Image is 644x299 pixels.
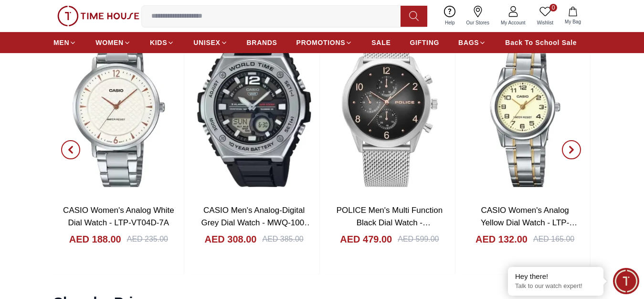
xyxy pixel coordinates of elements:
[325,24,455,197] img: POLICE Men's Multi Function Black Dial Watch - PL.15922JS/02MM
[57,6,139,26] img: ...
[398,233,439,245] div: AED 599.00
[193,38,220,47] span: UNISEX
[205,233,257,246] h4: AED 308.00
[497,19,529,26] span: My Account
[247,38,277,47] span: BRANDS
[515,272,596,281] div: Hey there!
[460,24,590,197] img: CASIO Women's Analog Yellow Dial Watch - LTP-V001SG-9BUDF
[53,38,69,47] span: MEN
[262,233,303,245] div: AED 385.00
[533,233,574,245] div: AED 165.00
[439,4,461,28] a: Help
[247,34,277,51] a: BRANDS
[63,206,174,227] a: CASIO Women's Analog White Dial Watch - LTP-VT04D-7A
[371,34,391,51] a: SALE
[410,38,439,47] span: GIFTING
[533,19,557,26] span: Wishlist
[340,233,392,246] h4: AED 479.00
[463,19,493,26] span: Our Stores
[613,268,639,294] div: Chat Widget
[296,34,353,51] a: PROMOTIONS
[53,34,76,51] a: MEN
[95,34,131,51] a: WOMEN
[515,282,596,290] p: Talk to our watch expert!
[561,18,585,25] span: My Bag
[371,38,391,47] span: SALE
[458,34,486,51] a: BAGS
[69,233,121,246] h4: AED 188.00
[337,206,443,239] a: POLICE Men's Multi Function Black Dial Watch - PL.15922JS/02MM
[475,233,528,246] h4: AED 132.00
[559,5,587,27] button: My Bag
[150,38,167,47] span: KIDS
[296,38,346,47] span: PROMOTIONS
[458,38,479,47] span: BAGS
[410,34,439,51] a: GIFTING
[189,24,319,197] img: CASIO Men's Analog-Digital Grey Dial Watch - MWQ-100-1AVDF
[531,4,559,28] a: 0Wishlist
[505,34,577,51] a: Back To School Sale
[150,34,174,51] a: KIDS
[549,4,557,11] span: 0
[441,19,459,26] span: Help
[201,206,312,239] a: CASIO Men's Analog-Digital Grey Dial Watch - MWQ-100-1AVDF
[53,24,184,197] img: CASIO Women's Analog White Dial Watch - LTP-VT04D-7A
[461,4,495,28] a: Our Stores
[95,38,124,47] span: WOMEN
[127,233,168,245] div: AED 235.00
[505,38,577,47] span: Back To School Sale
[481,206,577,239] a: CASIO Women's Analog Yellow Dial Watch - LTP-V001SG-9BUDF
[193,34,227,51] a: UNISEX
